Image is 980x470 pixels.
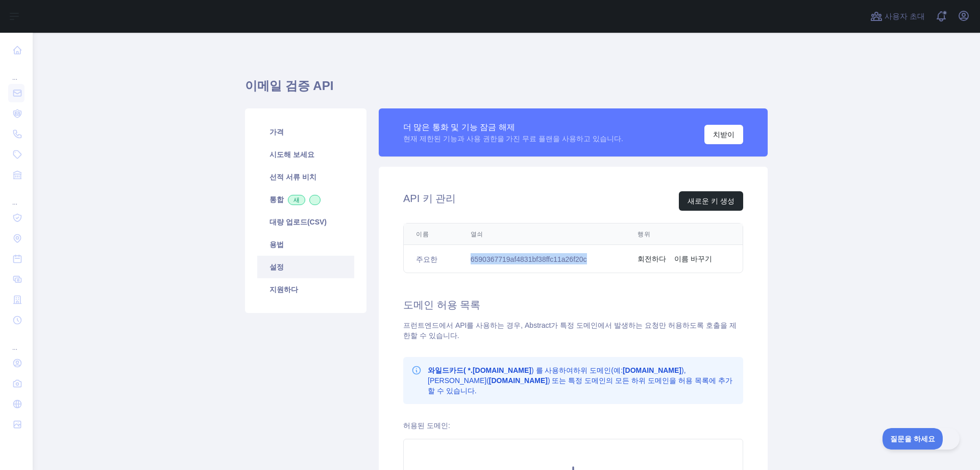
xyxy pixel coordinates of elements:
font: 도메인 허용 목록 [403,299,480,310]
font: 6590367719af4831bf38ffc11a26f20c [471,255,587,263]
font: 이메일 검증 API [245,79,333,93]
font: 이름 [416,231,429,238]
font: 행위 [638,231,650,238]
font: 대량 업로드(CSV) [269,218,327,226]
font: 통합 [269,195,284,204]
a: 용법 [257,233,354,256]
a: 통합새 [257,188,354,211]
a: 선적 서류 비치 [257,166,354,188]
font: 와일드카드( *.[DOMAIN_NAME] [428,366,531,374]
button: 사용자 초대 [868,8,927,25]
button: 회전하다 [638,254,666,264]
button: 이름 바꾸기 [674,254,712,264]
font: ... [12,74,17,81]
font: ) 또는 특정 도메인의 모든 하위 도메인을 허용 목록에 추가할 수 있습니다. [428,376,732,395]
font: 선적 서류 비치 [269,173,316,181]
iframe: 고객 지원 전환 [883,428,960,450]
a: 지원하다 [257,278,354,301]
font: 지원하다 [269,285,298,294]
font: [DOMAIN_NAME] [623,366,681,374]
button: 새로운 키 생성 [679,191,743,211]
font: 회전하다 [638,255,666,263]
font: 이름 바꾸기 [674,255,712,263]
button: 치받이 [704,125,743,144]
font: 현재 제한된 기능과 사용 권한을 가진 무료 플랜을 사용하고 있습니다. [403,135,623,143]
a: 가격 [257,121,354,143]
font: 용법 [269,240,284,249]
font: 프런트엔드에서 API를 사용하는 경우, Abstract가 특정 도메인에서 발생하는 요청만 허용하도록 호출을 제한할 수 있습니다. [403,321,737,340]
font: 하위 도메인(예: [573,366,622,374]
font: ) 를 사용하여 [531,366,573,374]
font: [DOMAIN_NAME] [489,376,548,385]
a: 대량 업로드(CSV) [257,211,354,233]
font: API 키 관리 [403,193,456,204]
a: 설정 [257,256,354,278]
font: 주요한 [416,255,437,263]
font: 열쇠 [471,231,483,238]
font: ... [12,344,17,351]
font: 새로운 키 생성 [688,197,734,205]
font: 가격 [269,128,284,136]
a: 시도해 보세요 [257,143,354,166]
font: 새 [293,196,300,204]
font: 설정 [269,263,284,271]
font: 치받이 [713,130,734,139]
font: 허용된 도메인: [403,421,450,430]
font: 사용자 초대 [885,12,925,20]
font: 시도해 보세요 [269,150,314,159]
font: 더 많은 통화 및 기능 잠금 해제 [403,123,515,131]
font: ... [12,199,17,206]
